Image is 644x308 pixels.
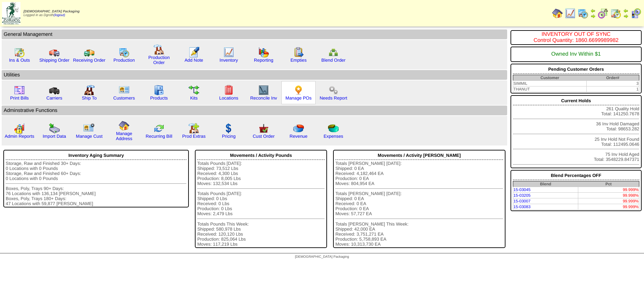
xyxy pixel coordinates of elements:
img: zoroco-logo-small.webp [2,2,20,24]
a: Inventory [220,58,238,63]
td: 99.999% [578,204,639,210]
a: Prod Extras [182,134,206,139]
a: 15-03205 [514,193,531,198]
img: arrowleft.gif [590,8,596,13]
a: Blend Order [321,58,345,63]
img: arrowright.gif [590,13,596,19]
img: truck2.gif [84,47,95,58]
img: reconcile.gif [154,123,164,134]
a: Pricing [222,134,236,139]
img: line_graph2.gif [258,85,269,96]
img: graph.gif [258,47,269,58]
a: Print Bills [10,96,29,101]
a: Cust Order [253,134,274,139]
img: locations.gif [223,85,234,96]
a: Manage Address [116,131,132,141]
a: Reporting [254,58,273,63]
a: Needs Report [320,96,347,101]
img: graph2.png [14,123,25,134]
a: Manage Cust [76,134,102,139]
img: workflow.png [328,85,339,96]
a: Customers [113,96,135,101]
img: arrowright.gif [623,13,629,19]
div: 261 Quality Hold Total: 141250.7678 36 Inv Hold Damaged Total: 98653.282 25 Inv Hold Not Found To... [511,95,642,168]
img: cust_order.png [258,123,269,134]
div: INVENTORY OUT OF SYNC Control Quantity: 1860.6699989982 [513,32,639,44]
a: Production [113,58,135,63]
td: 1 [587,86,639,92]
div: Owned Inv Within $1 [513,48,639,61]
img: cabinet.gif [154,85,164,96]
a: (logout) [54,13,65,17]
img: pie_chart2.png [328,123,339,134]
img: home.gif [119,120,129,131]
span: [DEMOGRAPHIC_DATA] Packaging [295,255,349,259]
img: line_graph.gif [565,8,576,19]
img: home.gif [552,8,563,19]
div: Movements / Activity [PERSON_NAME] [335,151,503,160]
img: orders.gif [189,47,199,58]
a: 15-03045 [514,187,531,192]
div: Inventory Aging Summary [6,151,186,160]
td: Adminstrative Functions [2,106,507,115]
th: Order# [587,75,639,81]
td: 3 [587,81,639,86]
td: 99.998% [578,193,639,198]
img: calendarprod.gif [119,47,129,58]
a: Expenses [324,134,343,139]
img: customers.gif [119,85,129,96]
div: Totals Pounds [DATE]: Shipped: 73,512 Lbs Received: 4,300 Lbs Production: 8,005 Lbs Moves: 132,53... [197,161,325,247]
a: Admin Reports [5,134,34,139]
img: calendarinout.gif [14,47,25,58]
img: prodextras.gif [189,123,199,134]
img: line_graph.gif [223,47,234,58]
img: calendarinout.gif [610,8,621,19]
img: calendarprod.gif [578,8,588,19]
td: THANUT [513,86,586,92]
a: Carriers [46,96,62,101]
img: managecust.png [83,123,96,134]
div: Blend Percentages OFF [513,171,639,180]
div: Current Holds [513,97,639,105]
img: network.png [328,47,339,58]
img: pie_chart.png [293,123,304,134]
img: calendarcustomer.gif [631,8,641,19]
th: Customer [513,75,586,81]
th: Blend [513,181,578,187]
td: SIMMIL [513,81,586,86]
img: calendarblend.gif [598,8,608,19]
a: Reconcile Inv [250,96,277,101]
a: Add Note [184,58,203,63]
a: 15-03007 [514,199,531,203]
td: General Management [2,29,507,39]
div: Storage, Raw and Finished 30+ Days: 0 Locations with 0 Pounds Storage, Raw and Finished 60+ Days:... [6,161,186,206]
img: invoice2.gif [14,85,25,96]
a: Manage POs [285,96,312,101]
div: Movements / Activity Pounds [197,151,325,160]
img: po.png [293,85,304,96]
a: Locations [219,96,238,101]
img: import.gif [49,123,60,134]
a: Revenue [289,134,307,139]
img: truck3.gif [49,85,60,96]
th: Pct [578,181,639,187]
img: factory2.gif [84,85,95,96]
a: Production Order [148,55,170,65]
a: Shipping Order [39,58,69,63]
img: workorder.gif [293,47,304,58]
a: Ship To [82,96,97,101]
a: Recurring Bill [146,134,172,139]
div: Pending Customer Orders [513,65,639,74]
td: Utilities [2,70,507,80]
a: 15-03083 [514,204,531,209]
img: factory.gif [154,44,164,55]
a: Products [150,96,168,101]
td: 99.999% [578,187,639,193]
a: Ins & Outs [9,58,30,63]
a: Receiving Order [73,58,105,63]
a: Empties [290,58,307,63]
a: Kits [190,96,198,101]
img: workflow.gif [189,85,199,96]
span: Logged in as Dgroth [23,10,79,17]
a: Import Data [43,134,66,139]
